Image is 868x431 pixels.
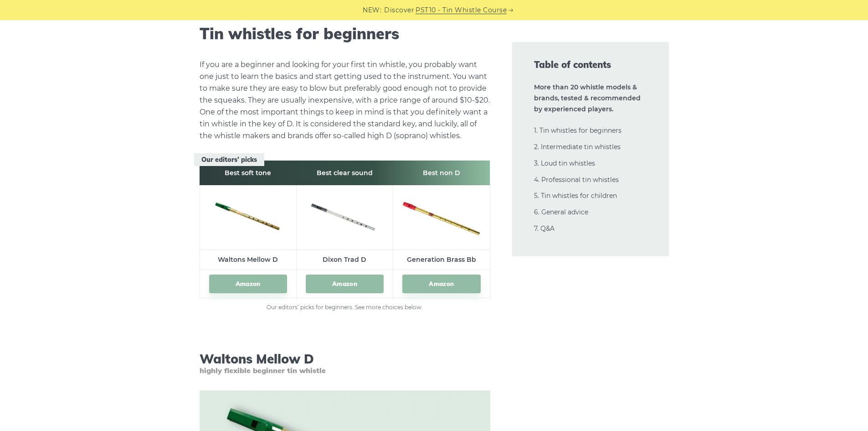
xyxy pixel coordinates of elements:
[534,224,555,233] a: 7. Q&A
[534,176,619,184] a: 4. Professional tin whistles
[200,161,296,185] th: Best soft tone
[393,250,490,270] td: Generation Brass Bb
[200,366,490,375] span: highly flexible beginner tin whistle
[402,275,480,293] a: Amazon
[306,275,384,293] a: Amazon
[296,250,393,270] td: Dixon Trad D
[209,197,287,234] img: Waltons Mellow D Tin Whistle Preview
[402,190,480,242] img: generation Brass Bb Tin Whistle Preview
[534,126,621,135] a: 1. Tin whistles for beginners
[209,275,287,293] a: Amazon
[296,161,393,185] th: Best clear sound
[534,83,641,113] strong: More than 20 whistle models & brands, tested & recommended by experienced players.
[534,143,621,151] a: 2. Intermediate tin whistles
[200,25,490,43] h2: Tin whistles for beginners
[534,192,617,200] a: 5. Tin whistles for children
[363,5,381,16] span: NEW:
[200,250,296,270] td: Waltons Mellow D
[416,5,507,16] a: PST10 - Tin Whistle Course
[200,59,490,142] p: If you are a beginner and looking for your first tin whistle, you probably want one just to learn...
[194,153,264,166] span: Our editors’ picks
[384,5,414,16] span: Discover
[534,208,588,216] a: 6. General advice
[306,198,384,234] img: Dixon Trad D Tin Whistle Preview
[200,303,490,312] figcaption: Our editors’ picks for beginners. See more choices below.
[393,161,490,185] th: Best non D
[200,351,490,375] h3: Waltons Mellow D
[534,58,647,71] span: Table of contents
[534,159,595,167] a: 3. Loud tin whistles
